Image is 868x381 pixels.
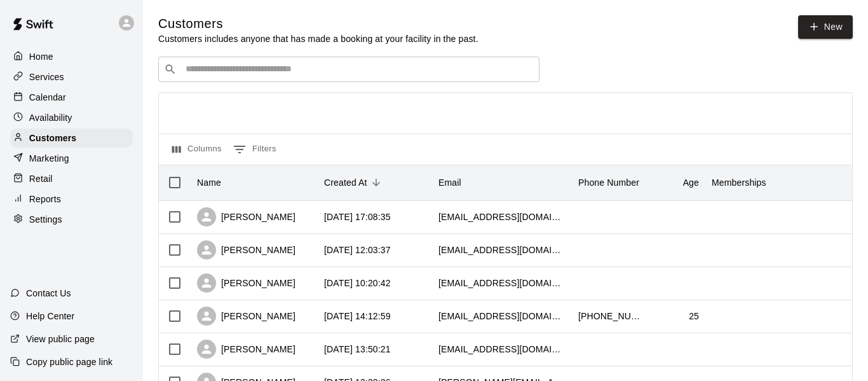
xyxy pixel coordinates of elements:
[29,71,64,83] p: Services
[438,310,566,322] div: sterazmo@gmail.com
[10,210,133,229] a: Settings
[158,32,478,45] p: Customers includes anyone that has made a booking at your facility in the past.
[10,128,133,148] a: Customers
[689,310,699,322] div: 25
[10,67,133,87] a: Services
[191,165,318,200] div: Name
[29,132,76,144] p: Customers
[197,165,221,200] div: Name
[324,343,391,356] div: 2025-08-07 13:50:21
[798,15,853,39] a: New
[10,190,133,209] a: Reports
[438,165,461,200] div: Email
[438,277,566,289] div: cidra64jrp@gmail.com
[572,165,648,200] div: Phone Number
[29,50,53,63] p: Home
[29,172,53,185] p: Retail
[29,152,69,165] p: Marketing
[367,174,385,191] button: Sort
[10,47,133,66] a: Home
[683,165,699,200] div: Age
[29,91,66,104] p: Calendar
[169,139,225,160] button: Select columns
[29,213,62,226] p: Settings
[438,244,566,256] div: zoeyhaak@gmail.com
[324,310,391,322] div: 2025-08-08 14:12:59
[324,244,391,256] div: 2025-08-09 12:03:37
[197,240,295,260] div: [PERSON_NAME]
[438,211,566,223] div: bpontious13@gmail.com
[26,356,112,368] p: Copy public page link
[324,277,391,289] div: 2025-08-09 10:20:42
[26,310,74,322] p: Help Center
[10,169,133,188] a: Retail
[10,88,133,107] a: Calendar
[578,310,642,322] div: +19568327364
[26,287,71,300] p: Contact Us
[324,165,367,200] div: Created At
[29,193,61,205] p: Reports
[158,15,478,32] h5: Customers
[712,165,766,200] div: Memberships
[578,165,639,200] div: Phone Number
[197,207,295,226] div: [PERSON_NAME]
[197,274,295,293] div: [PERSON_NAME]
[197,340,295,359] div: [PERSON_NAME]
[26,333,95,345] p: View public page
[318,165,432,200] div: Created At
[29,111,72,124] p: Availability
[230,139,280,160] button: Show filters
[432,165,572,200] div: Email
[197,307,295,326] div: [PERSON_NAME]
[10,108,133,127] a: Availability
[438,343,566,356] div: zluevanos@twelvebaseball.com
[324,211,391,223] div: 2025-08-09 17:08:35
[648,165,705,200] div: Age
[10,149,133,168] a: Marketing
[158,57,539,82] div: Search customers by name or email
